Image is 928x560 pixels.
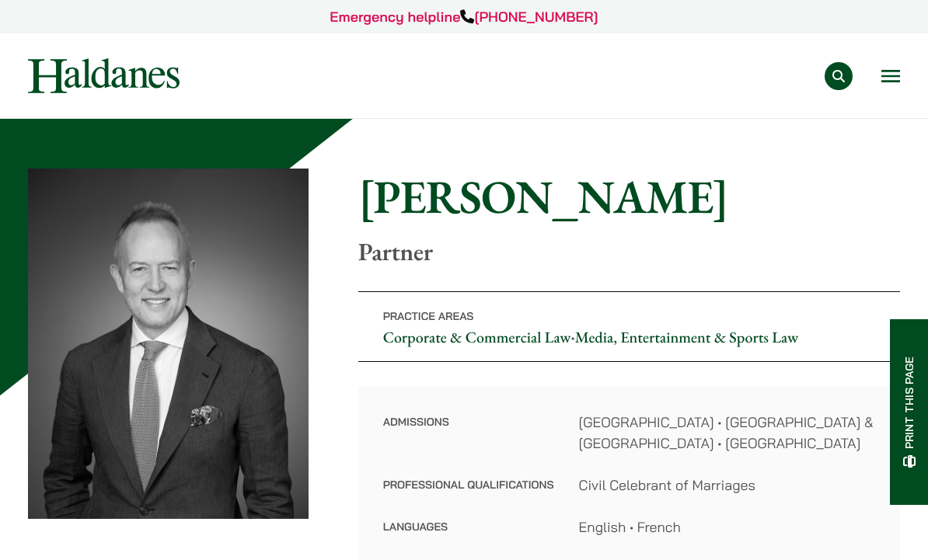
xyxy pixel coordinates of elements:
dt: Admissions [383,412,554,475]
dd: [GEOGRAPHIC_DATA] • [GEOGRAPHIC_DATA] & [GEOGRAPHIC_DATA] • [GEOGRAPHIC_DATA] [579,412,875,454]
button: Search [825,62,853,90]
p: Partner [358,237,900,266]
span: Practice Areas [383,309,474,323]
dd: Civil Celebrant of Marriages [579,475,875,496]
a: Media, Entertainment & Sports Law [575,327,798,347]
button: Open menu [881,70,900,82]
a: Corporate & Commercial Law [383,327,571,347]
dd: English • French [579,517,875,537]
img: Logo of Haldanes [28,58,180,93]
dt: Languages [383,517,554,537]
h1: [PERSON_NAME] [358,169,900,224]
p: • [358,291,900,362]
a: Emergency helpline[PHONE_NUMBER] [330,8,598,26]
dt: Professional Qualifications [383,475,554,517]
